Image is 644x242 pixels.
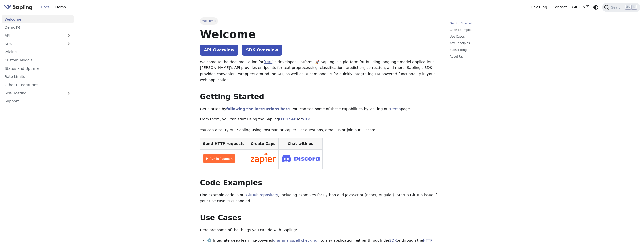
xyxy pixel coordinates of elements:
[247,138,279,150] th: Create Zaps
[200,17,438,24] nav: Breadcrumbs
[450,41,518,46] a: Key Principles
[63,32,74,39] button: Expand sidebar category 'API'
[200,106,438,112] p: Get started by . You can see some of these capabilities by visiting our page.
[200,17,218,24] span: Welcome
[200,116,438,123] p: From there, you can start using the Sapling or .
[200,59,438,83] p: Welcome to the documentation for 's developer platform. 🚀 Sapling is a platform for building lang...
[450,34,518,39] a: Use Cases
[450,54,518,59] a: About Us
[550,3,570,11] a: Contact
[2,73,74,80] a: Rate Limits
[2,24,74,31] a: Demo
[2,48,74,56] a: Pricing
[200,45,238,56] a: API Overview
[2,32,63,39] a: API
[450,21,518,26] a: Getting Started
[632,5,637,9] kbd: K
[242,45,282,56] a: SDK Overview
[450,48,518,53] a: Subscribing
[226,107,290,111] a: following the instructions here
[2,15,74,23] a: Welcome
[279,117,298,121] a: HTTP API
[63,40,74,47] button: Expand sidebar category 'SDK'
[38,3,53,11] a: Docs
[2,57,74,64] a: Custom Models
[200,227,438,233] p: Here are some of the things you can do with Sapling:
[263,60,274,64] a: [URL]
[282,153,320,164] img: Join Discord
[203,154,235,163] img: Run in Postman
[278,138,322,150] th: Chat with us
[200,127,438,133] p: You can also try out Sapling using Postman or Zapier. For questions, email us or join our Discord:
[53,3,69,11] a: Demo
[250,153,276,164] img: Connect in Zapier
[246,193,278,197] a: GitHub repository
[569,3,592,11] a: GitHub
[200,192,438,204] p: Find example code in our , including examples for Python and JavaScript (React, Angular). Start a...
[602,3,640,12] button: Search (Ctrl+K)
[2,65,74,72] a: Status and Uptime
[4,4,32,11] img: Sapling.ai
[609,5,625,9] span: Search
[4,4,34,11] a: Sapling.ai
[200,178,438,187] h2: Code Examples
[2,81,74,89] a: Other Integrations
[528,3,550,11] a: Dev Blog
[450,28,518,32] a: Code Examples
[2,90,74,97] a: Self-Hosting
[200,92,438,101] h2: Getting Started
[200,27,438,41] h1: Welcome
[302,117,310,121] a: SDK
[390,107,401,111] a: Demo
[200,213,438,222] h2: Use Cases
[2,98,74,105] a: Support
[200,138,247,150] th: Send HTTP requests
[2,40,63,47] a: SDK
[592,4,600,11] button: Switch between dark and light mode (currently system mode)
